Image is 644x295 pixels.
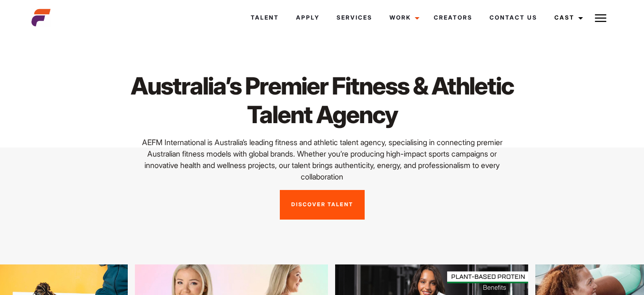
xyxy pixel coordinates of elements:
[242,5,287,31] a: Talent
[546,5,589,31] a: Cast
[481,5,546,31] a: Contact Us
[280,190,365,220] a: Discover Talent
[595,12,606,24] img: Burger icon
[381,5,425,31] a: Work
[130,72,514,129] h1: Australia’s Premier Fitness & Athletic Talent Agency
[425,5,481,31] a: Creators
[31,8,51,27] img: cropped-aefm-brand-fav-22-square.png
[130,137,514,182] p: AEFM International is Australia’s leading fitness and athletic talent agency, specialising in con...
[287,5,328,31] a: Apply
[328,5,381,31] a: Services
